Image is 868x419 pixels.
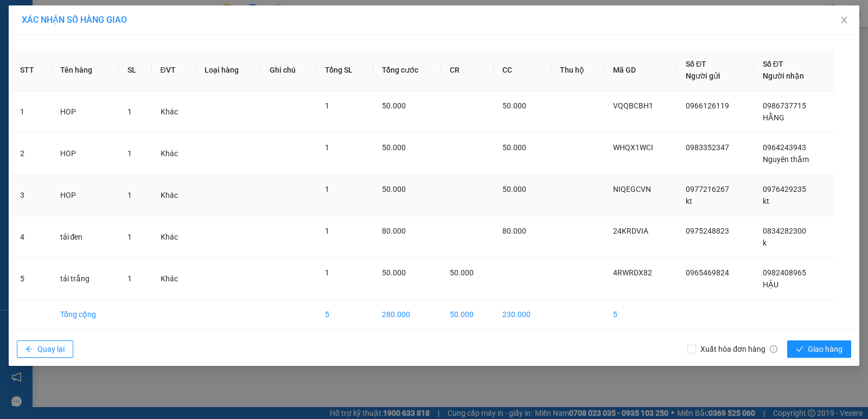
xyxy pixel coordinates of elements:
th: Ghi chú [261,49,316,91]
td: Khác [152,175,196,216]
td: tải đen [52,216,119,258]
span: 1 [127,107,132,116]
span: kt [686,197,692,205]
span: 80.000 [382,227,406,235]
span: 50.000 [502,143,526,152]
span: 80.000 [502,227,526,235]
td: 5 [316,300,373,330]
th: STT [11,49,52,91]
td: 4 [11,216,52,258]
span: VQQBCBH1 [613,101,653,110]
td: 230.000 [494,300,551,330]
span: 1 [325,227,329,235]
td: 3 [11,175,52,216]
span: kt [763,197,769,205]
span: XÁC NHẬN SỐ HÀNG GIAO [22,15,127,25]
span: 50.000 [382,268,406,277]
td: 5 [11,258,52,300]
span: close [840,16,848,24]
span: HẬU [763,280,778,289]
span: 50.000 [502,185,526,194]
span: 0975248823 [686,227,729,235]
td: 2 [11,133,52,175]
span: 1 [127,274,132,283]
th: Tổng cước [373,49,442,91]
td: 280.000 [373,300,442,330]
span: 0983352347 [686,143,729,152]
th: SL [119,49,152,91]
th: Tổng SL [316,49,373,91]
span: k [763,238,767,247]
td: Khác [152,258,196,300]
span: 0982408965 [763,268,806,277]
span: 24KRDVIA [613,227,648,235]
span: 0986737715 [763,101,806,110]
span: 0976429235 [763,185,806,194]
th: Loại hàng [196,49,261,91]
span: 0834282300 [763,227,806,235]
span: arrow-left [25,345,33,354]
span: Người nhận [763,72,804,80]
span: HẰNG [763,113,784,122]
span: 0965469824 [686,268,729,277]
span: 1 [325,268,329,277]
span: 1 [127,191,132,199]
button: Close [829,5,859,36]
span: 0964243943 [763,143,806,152]
span: 50.000 [382,143,406,152]
span: WHQX1WCI [613,143,653,152]
span: 0966126119 [686,101,729,110]
td: Khác [152,91,196,133]
td: 5 [604,300,677,330]
td: 1 [11,91,52,133]
span: check [796,345,803,354]
span: Quay lại [37,343,65,355]
td: Khác [152,133,196,175]
th: CC [494,49,551,91]
span: NIQEGCVN [613,185,651,194]
span: 50.000 [450,268,474,277]
td: 50.000 [441,300,493,330]
button: arrow-leftQuay lại [17,340,73,358]
th: CR [441,49,493,91]
span: 1 [127,233,132,241]
td: Tổng cộng [52,300,119,330]
span: 1 [127,149,132,158]
span: Số ĐT [763,60,783,68]
span: Số ĐT [686,60,706,68]
span: 0977216267 [686,185,729,194]
th: Tên hàng [52,49,119,91]
td: tải trắng [52,258,119,300]
span: Người gửi [686,72,720,80]
span: 50.000 [382,101,406,110]
span: Giao hàng [808,343,843,355]
span: Xuất hóa đơn hàng [696,343,782,355]
span: info-circle [770,345,777,353]
span: 1 [325,101,329,110]
th: Mã GD [604,49,677,91]
span: 50.000 [502,101,526,110]
td: HOP [52,91,119,133]
span: 1 [325,185,329,194]
th: Thu hộ [551,49,604,91]
td: HOP [52,175,119,216]
th: ĐVT [152,49,196,91]
span: 50.000 [382,185,406,194]
td: HOP [52,133,119,175]
span: 1 [325,143,329,152]
td: Khác [152,216,196,258]
span: Nguyên thắm [763,155,809,164]
button: checkGiao hàng [787,340,851,358]
span: 4RWRDX82 [613,268,652,277]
